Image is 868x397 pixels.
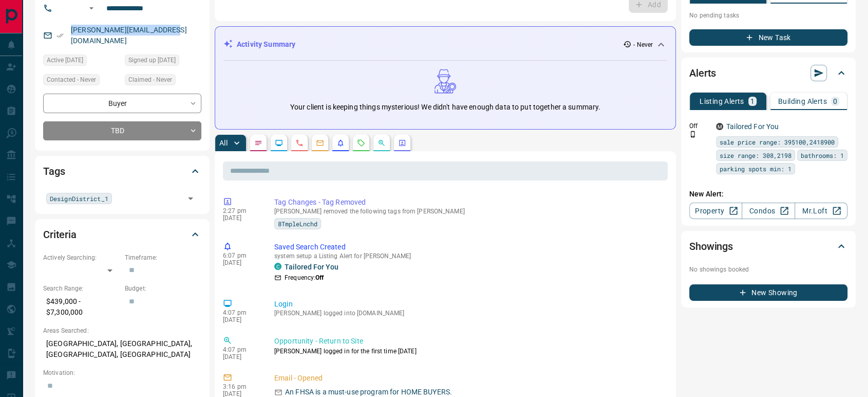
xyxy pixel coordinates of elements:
p: No pending tasks [689,8,847,23]
svg: Emails [316,139,324,147]
div: Buyer [43,94,201,113]
div: Sat Apr 06 2024 [43,55,120,69]
span: bathrooms: 1 [801,150,844,160]
p: 0 [833,98,837,105]
div: Showings [689,234,847,259]
p: [PERSON_NAME] removed the following tags from [PERSON_NAME] [274,208,664,215]
p: Timeframe: [125,253,201,262]
p: 4:07 pm [223,346,259,353]
svg: Opportunities [378,139,386,147]
button: Open [85,2,98,14]
p: Building Alerts [778,98,827,105]
p: Opportunity - Return to Site [274,336,664,347]
span: size range: 308,2198 [720,150,791,160]
div: condos.ca [274,263,281,270]
h2: Alerts [689,65,716,81]
div: TBD [43,121,201,140]
p: 6:07 pm [223,252,259,259]
svg: Notes [254,139,262,147]
p: Listing Alerts [700,98,744,105]
div: Criteria [43,222,201,247]
span: parking spots min: 1 [720,164,791,174]
p: Activity Summary [237,39,295,50]
p: 4:07 pm [223,309,259,316]
span: sale price range: 395100,2418900 [720,137,835,147]
p: All [219,139,228,147]
span: Active [DATE] [47,55,83,65]
p: [GEOGRAPHIC_DATA], [GEOGRAPHIC_DATA], [GEOGRAPHIC_DATA], [GEOGRAPHIC_DATA] [43,335,201,363]
p: system setup a Listing Alert for [PERSON_NAME] [274,252,664,260]
p: [DATE] [223,214,259,222]
p: Frequency: [285,273,324,282]
div: mrloft.ca [716,123,723,130]
p: Off [689,121,710,131]
button: Open [183,191,198,206]
span: 8TmpleLnchd [278,219,317,229]
p: Search Range: [43,284,120,293]
p: [PERSON_NAME] logged into [DOMAIN_NAME] [274,310,664,317]
h2: Showings [689,238,733,255]
p: 2:27 pm [223,207,259,214]
span: Contacted - Never [47,75,96,85]
div: Tue Feb 17 2015 [125,55,201,69]
p: 1 [750,98,754,105]
a: [PERSON_NAME][EMAIL_ADDRESS][DOMAIN_NAME] [71,26,187,45]
a: Property [689,203,742,219]
p: Budget: [125,284,201,293]
p: - Never [633,40,653,49]
a: Tailored For You [285,263,338,271]
p: [DATE] [223,353,259,360]
a: Tailored For You [726,122,779,131]
svg: Email Verified [56,32,64,39]
h2: Tags [43,163,65,179]
p: No showings booked [689,265,847,274]
p: [PERSON_NAME] logged in for the first time [DATE] [274,347,664,356]
div: Tags [43,159,201,184]
a: Mr.Loft [795,203,847,219]
p: Tag Changes - Tag Removed [274,197,664,208]
span: Claimed - Never [128,75,172,85]
p: [DATE] [223,316,259,323]
p: 3:16 pm [223,383,259,390]
p: Motivation: [43,368,201,377]
svg: Calls [295,139,304,147]
span: Signed up [DATE] [128,55,176,65]
svg: Agent Actions [398,139,406,147]
div: Activity Summary- Never [223,35,667,54]
p: Saved Search Created [274,242,664,252]
strong: Off [315,274,324,281]
p: Login [274,299,664,310]
svg: Requests [357,139,365,147]
p: New Alert: [689,189,847,200]
span: DesignDistrict_1 [50,193,108,204]
p: Areas Searched: [43,326,201,335]
svg: Push Notification Only [689,131,696,138]
p: [DATE] [223,259,259,266]
svg: Listing Alerts [336,139,345,147]
h2: Criteria [43,226,77,243]
p: Actively Searching: [43,253,120,262]
p: Your client is keeping things mysterious! We didn't have enough data to put together a summary. [290,102,600,113]
button: New Showing [689,284,847,301]
button: New Task [689,29,847,46]
a: Condos [742,203,795,219]
div: Alerts [689,61,847,85]
p: Email - Opened [274,373,664,384]
svg: Lead Browsing Activity [275,139,283,147]
p: $439,000 - $7,300,000 [43,293,120,321]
